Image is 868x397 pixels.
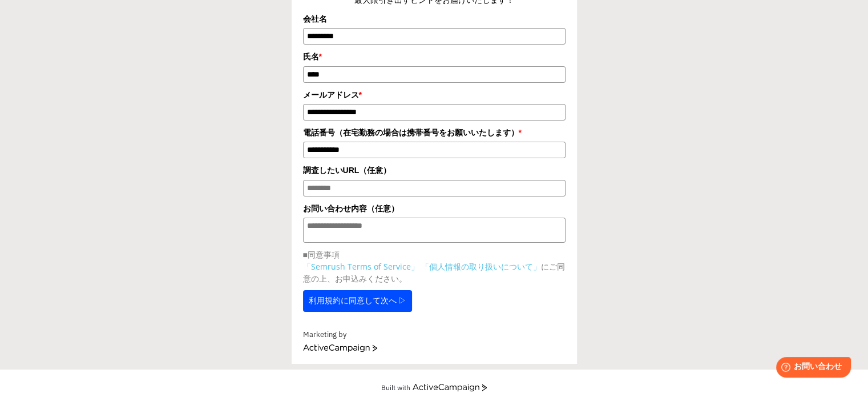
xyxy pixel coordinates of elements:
[303,202,566,215] label: お問い合わせ内容（任意）
[303,329,566,341] div: Marketing by
[303,261,419,272] a: 「Semrush Terms of Service」
[303,13,566,25] label: 会社名
[381,383,410,392] div: Built with
[303,248,566,260] p: ■同意事項
[303,260,566,284] p: にご同意の上、お申込みください。
[421,261,541,272] a: 「個人情報の取り扱いについて」
[303,290,413,312] button: 利用規約に同意して次へ ▷
[766,352,855,384] iframe: Help widget launcher
[303,126,566,139] label: 電話番号（在宅勤務の場合は携帯番号をお願いいたします）
[303,89,566,101] label: メールアドレス
[303,50,566,63] label: 氏名
[303,164,566,177] label: 調査したいURL（任意）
